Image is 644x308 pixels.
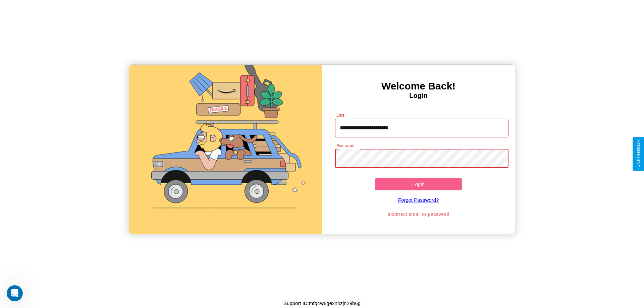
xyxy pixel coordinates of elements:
label: Email [336,112,347,118]
p: Incorrect email or password [332,209,505,219]
p: Support ID: mfq4w8gexn4zjn29b6g [283,299,361,308]
h4: Login [322,92,515,100]
label: Password [336,143,354,148]
a: Forgot Password? [332,190,505,209]
button: Login [375,178,462,190]
div: Give Feedback [636,140,641,168]
iframe: Intercom live chat [7,285,23,301]
h3: Welcome Back! [322,80,515,92]
img: gif [129,65,322,234]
